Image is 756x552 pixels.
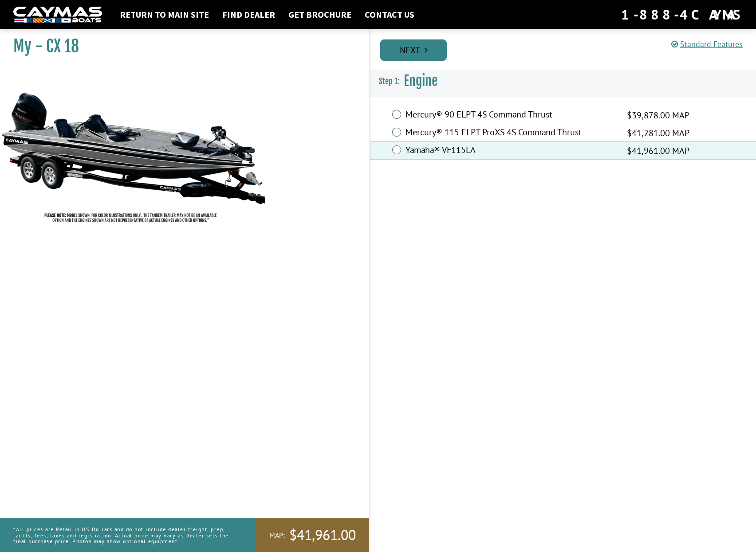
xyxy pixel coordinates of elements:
a: Next [380,39,447,61]
a: MAP:$41,961.00 [256,518,369,552]
a: Standard Features [671,39,743,49]
h3: Engine [370,65,756,98]
p: *All prices are Retail in US Dollars and do not include dealer freight, prep, tariffs, fees, taxe... [13,522,236,548]
div: 1-888-4CAYMAS [621,5,743,24]
span: $41,961.00 MAP [627,144,689,157]
h1: My - CX 18 [13,36,347,56]
span: $39,878.00 MAP [627,109,689,122]
label: Yamaha® VF115LA [406,145,616,157]
a: Get Brochure [284,9,356,20]
ul: Pagination [378,38,756,61]
a: Return to main site [115,9,213,20]
img: white-logo-c9c8dbefe5ff5ceceb0f0178aa75bf4bb51f6bca0971e226c86eb53dfe498488.png [13,7,102,23]
label: Mercury® 90 ELPT 4S Command Thrust [406,109,616,122]
span: MAP: [269,531,285,540]
a: Contact Us [360,9,419,20]
a: Find Dealer [218,9,280,20]
label: Mercury® 115 ELPT ProXS 4S Command Thrust [406,127,616,140]
span: $41,281.00 MAP [627,126,689,140]
span: $41,961.00 [289,526,356,544]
